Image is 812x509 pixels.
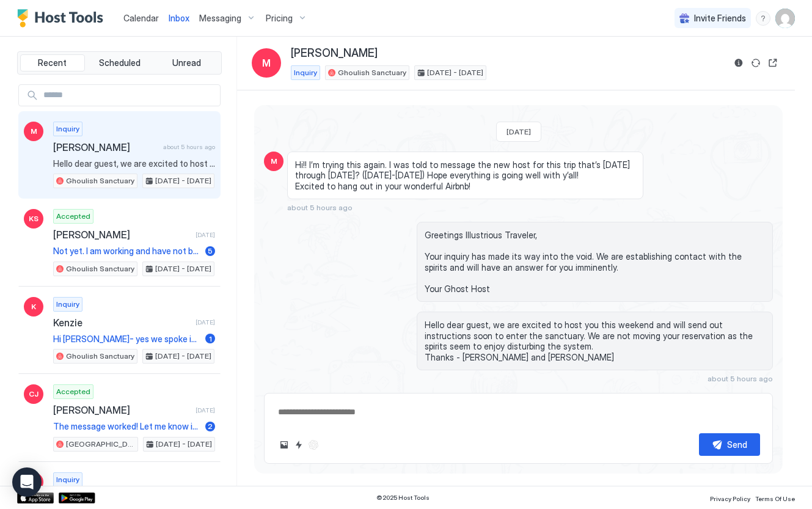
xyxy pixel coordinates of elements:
span: 1 [209,334,212,343]
a: Terms Of Use [755,491,795,504]
span: 5 [208,246,213,255]
span: KS [29,213,38,224]
span: The message worked! Let me know if you need anything else from me [53,421,200,432]
div: menu [756,11,770,26]
button: Sync reservation [748,56,763,70]
button: Reservation information [731,56,746,70]
span: Inquiry [56,474,79,485]
div: Send [727,438,747,451]
span: Inbox [169,13,189,23]
span: Inquiry [56,299,79,310]
span: [DATE] - [DATE] [155,263,211,274]
span: M [31,126,37,137]
span: about 5 hours ago [287,203,353,212]
span: M [262,56,271,70]
span: M [271,156,277,167]
span: © 2025 Host Tools [376,494,430,502]
span: Inquiry [56,123,79,134]
div: tab-group [17,51,222,75]
span: [DATE] - [DATE] [155,351,211,362]
a: Host Tools Logo [17,9,109,27]
span: Ghoulish Sanctuary [66,263,134,274]
span: Unread [172,57,201,68]
span: [DATE] [507,127,531,136]
div: Open Intercom Messenger [12,467,42,497]
span: Hello dear guest, we are excited to host you this weekend and will send out instructions soon to ... [425,320,765,362]
span: about 5 hours ago [163,143,215,151]
span: Pricing [266,13,293,24]
span: [GEOGRAPHIC_DATA] [66,439,135,450]
a: Calendar [123,12,159,24]
span: [PERSON_NAME] [53,404,191,416]
span: Privacy Policy [710,495,750,502]
span: Kenzie [53,317,191,329]
span: [DATE] [196,406,215,414]
span: [DATE] [196,231,215,239]
span: K [31,301,36,312]
span: [DATE] - [DATE] [427,67,483,78]
span: Accepted [56,211,90,222]
span: about 5 hours ago [708,374,773,383]
span: Ghoulish Sanctuary [66,175,134,186]
span: Hi [PERSON_NAME]- yes we spoke in Peerspace earlier. As of right now we have a tentative hold on ... [53,334,200,345]
span: Messaging [199,13,241,24]
button: Recent [20,54,85,71]
span: [DATE] - [DATE] [155,175,211,186]
span: [DATE] [196,318,215,326]
span: Terms Of Use [755,495,795,502]
span: Ghoulish Sanctuary [338,67,406,78]
span: [DATE] - [DATE] [156,439,212,450]
span: Greetings Illustrious Traveler, Your inquiry has made its way into the void. We are establishing ... [425,230,765,294]
button: Scheduled [87,54,152,71]
button: Unread [154,54,219,71]
span: Accepted [56,386,90,397]
span: [PERSON_NAME] [53,229,191,241]
a: Inbox [169,12,189,24]
button: Send [699,433,760,456]
a: Privacy Policy [710,491,750,504]
span: Recent [38,57,67,68]
span: 2 [208,422,213,431]
span: Calendar [123,13,159,23]
input: Input Field [38,85,220,106]
div: User profile [775,9,795,28]
span: CJ [29,389,38,400]
span: Hi!! I’m trying this again. I was told to message the new host for this trip that’s [DATE] throug... [295,159,635,192]
a: Google Play Store [59,493,95,504]
button: Upload image [277,438,291,452]
span: Scheduled [99,57,141,68]
span: Hello dear guest, we are excited to host you this weekend and will send out instructions soon to ... [53,158,215,169]
button: Quick reply [291,438,306,452]
button: Open reservation [766,56,780,70]
span: Ghoulish Sanctuary [66,351,134,362]
span: [PERSON_NAME] [291,46,378,60]
span: Inquiry [294,67,317,78]
span: Invite Friends [694,13,746,24]
a: App Store [17,493,54,504]
span: [PERSON_NAME] [53,141,158,153]
span: Not yet. I am working and have not been able to call anyone yet. [53,246,200,257]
